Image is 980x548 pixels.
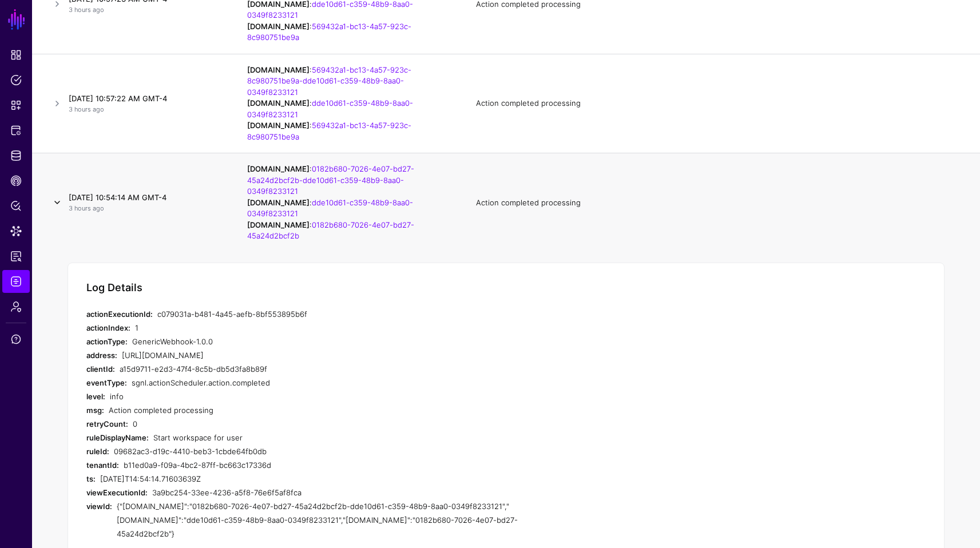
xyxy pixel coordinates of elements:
a: Protected Systems [2,119,30,142]
span: Admin [10,301,22,312]
strong: [DOMAIN_NAME] [247,198,310,207]
a: CAEP Hub [2,169,30,192]
span: Policies [10,74,22,86]
strong: ts: [86,474,96,483]
div: a15d9711-e2d3-47f4-8c5b-db5d3fa8b89f [120,362,544,376]
span: Support [10,333,22,345]
a: SGNL [7,7,26,32]
a: Snippets [2,94,30,117]
div: c079031a-b481-4a45-aefb-8bf553895b6f [157,307,544,321]
strong: actionIndex: [86,323,130,332]
h4: [DATE] 10:54:14 AM GMT-4 [69,192,224,202]
strong: retryCount: [86,419,128,428]
a: Dashboard [2,43,30,66]
span: Identity Data Fabric [10,150,22,161]
a: dde10d61-c359-48b9-8aa0-0349f8233121 [247,198,413,219]
strong: level: [86,392,105,401]
a: Identity Data Fabric [2,144,30,167]
div: Action completed processing [109,403,544,417]
strong: [DOMAIN_NAME] [247,121,310,130]
span: Snippets [10,100,22,111]
div: GenericWebhook-1.0.0 [132,335,544,348]
span: Data Lens [10,225,22,237]
strong: eventType: [86,378,127,387]
div: info [110,390,544,403]
p: 3 hours ago [69,105,224,114]
div: 1 [135,321,544,335]
h4: [DATE] 10:57:22 AM GMT-4 [69,93,224,104]
a: 0182b680-7026-4e07-bd27-45a24d2bcf2b [247,220,414,241]
div: [URL][DOMAIN_NAME] [122,348,544,362]
a: Policies [2,69,30,92]
strong: ruleId: [86,447,109,456]
a: Admin [2,295,30,318]
span: Logs [10,276,22,287]
a: Logs [2,270,30,293]
span: Dashboard [10,49,22,61]
a: 0182b680-7026-4e07-bd27-45a24d2bcf2b-dde10d61-c359-48b9-8aa0-0349f8233121 [247,164,414,196]
strong: actionExecutionId: [86,309,153,319]
a: 569432a1-bc13-4a57-923c-8c980751be9a [247,22,411,42]
strong: actionType: [86,337,128,346]
strong: address: [86,351,117,360]
a: Reports [2,245,30,268]
a: 569432a1-bc13-4a57-923c-8c980751be9a-dde10d61-c359-48b9-8aa0-0349f8233121 [247,65,411,97]
div: 0 [133,417,544,431]
div: [DATE]T14:54:14.71603639Z [100,472,544,486]
strong: [DOMAIN_NAME] [247,164,310,173]
span: Policy Lens [10,200,22,212]
td: Action completed processing [465,54,980,153]
a: 569432a1-bc13-4a57-923c-8c980751be9a [247,121,411,141]
strong: clientId: [86,364,115,374]
span: Reports [10,251,22,262]
div: 09682ac3-d19c-4410-beb3-1cbde64fb0db [114,444,544,458]
strong: [DOMAIN_NAME] [247,220,310,229]
p: 3 hours ago [69,5,224,15]
strong: tenantId: [86,460,119,470]
span: CAEP Hub [10,175,22,186]
td: : : : [236,153,465,252]
a: Data Lens [2,220,30,243]
p: 3 hours ago [69,204,224,213]
div: Start workspace for user [153,431,544,444]
strong: ruleDisplayName: [86,433,149,442]
div: b11ed0a9-f09a-4bc2-87ff-bc663c17336d [124,458,544,472]
strong: [DOMAIN_NAME] [247,98,310,108]
strong: viewId: [86,502,112,511]
h5: Log Details [86,281,142,294]
td: : : : [236,54,465,153]
td: Action completed processing [465,153,980,252]
strong: msg: [86,406,104,415]
strong: [DOMAIN_NAME] [247,65,310,74]
div: sgnl.actionScheduler.action.completed [132,376,544,390]
a: dde10d61-c359-48b9-8aa0-0349f8233121 [247,98,413,119]
strong: [DOMAIN_NAME] [247,22,310,31]
div: 3a9bc254-33ee-4236-a5f8-76e6f5af8fca [152,486,544,499]
strong: viewExecutionId: [86,488,148,497]
a: Policy Lens [2,194,30,217]
span: Protected Systems [10,125,22,136]
div: {"[DOMAIN_NAME]":"0182b680-7026-4e07-bd27-45a24d2bcf2b-dde10d61-c359-48b9-8aa0-0349f8233121","[DO... [117,499,544,541]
